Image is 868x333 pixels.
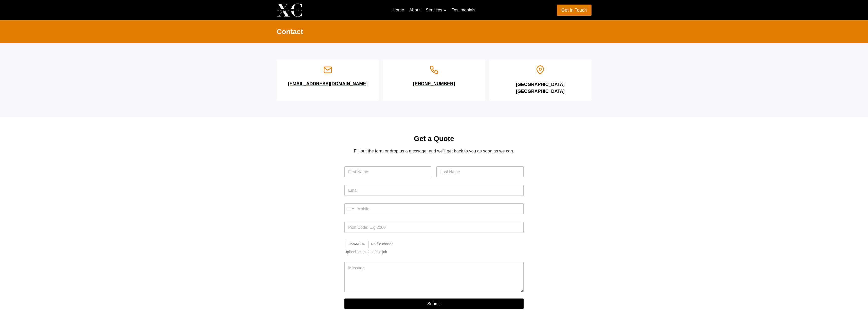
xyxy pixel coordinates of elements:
p: Fill out the form or drop us a message, and we’ll get back to you as soon as we can. [344,148,524,154]
h2: Get a Quote [344,133,524,144]
input: Mobile [344,203,524,214]
input: First Name [344,166,431,177]
nav: Primary Navigation [390,4,478,16]
a: Get in Touch [557,5,592,15]
a: Xenos Civil [277,3,342,17]
input: Last Name [436,166,523,177]
h2: Contact [277,26,592,37]
p: Xenos Civil [306,6,342,14]
button: Submit [344,299,524,309]
h6: [GEOGRAPHIC_DATA] [GEOGRAPHIC_DATA] [495,81,585,95]
a: About [407,4,423,16]
a: Services [423,4,449,16]
img: Xenos Civil [277,3,302,17]
a: [EMAIL_ADDRESS][DOMAIN_NAME] [283,74,373,87]
a: Home [390,4,407,16]
span: Services [426,7,447,13]
button: Selected country [344,203,356,214]
input: Email [344,185,524,196]
a: Testimonials [449,4,478,16]
a: [PHONE_NUMBER] [389,74,479,87]
div: Upload an Image of the job [344,250,524,254]
input: Post Code: E.g 2000 [344,222,524,233]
